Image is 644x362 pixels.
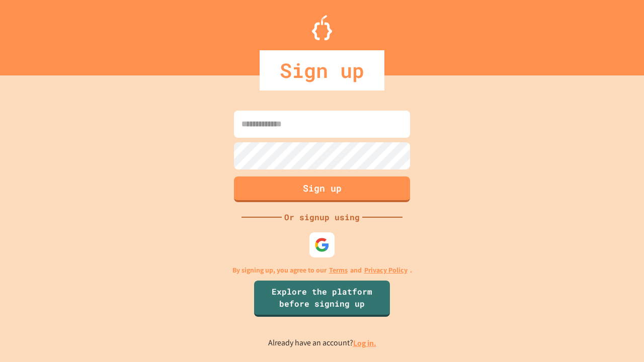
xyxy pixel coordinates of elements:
[232,265,412,276] p: By signing up, you agree to our and .
[268,337,376,349] p: Already have an account?
[282,211,362,223] div: Or signup using
[353,338,376,348] a: Log in.
[260,50,384,90] div: Sign up
[364,265,408,276] a: Privacy Policy
[329,265,348,276] a: Terms
[254,281,390,317] a: Explore the platform before signing up
[234,176,410,202] button: Sign up
[312,15,332,40] img: Logo.svg
[314,237,330,252] img: google-icon.svg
